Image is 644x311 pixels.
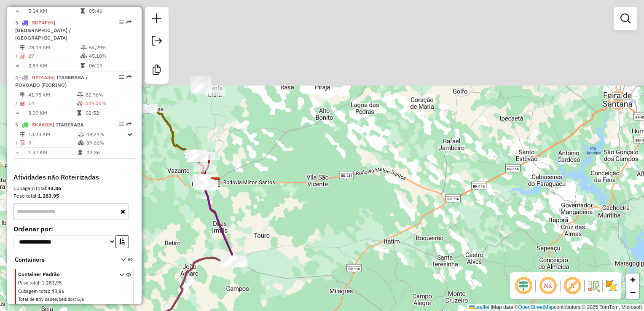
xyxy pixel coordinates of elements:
[28,99,77,107] td: 14
[13,192,135,200] div: Peso total:
[39,280,40,286] span: :
[126,20,131,25] em: Rota exportada
[626,286,639,299] a: Zoom out
[562,276,582,296] span: Exibir rótulo
[630,274,636,285] span: +
[20,45,25,50] i: Distância Total
[77,92,83,97] i: % de utilização do peso
[77,110,81,115] i: Tempo total em rota
[28,7,80,15] td: 5,14 KM
[32,74,53,80] span: RPI4A35
[42,280,62,286] span: 1.283,95
[80,45,87,50] i: % de utilização do peso
[210,177,221,188] img: DBS ITABERABA
[115,235,129,248] button: Ordem crescente
[469,304,489,310] a: Leaflet
[148,32,165,51] a: Exportar sessão
[15,19,71,41] span: | [GEOGRAPHIC_DATA] / [GEOGRAPHIC_DATA]
[86,139,127,147] td: 39,66%
[75,296,76,302] span: :
[77,296,85,302] span: 6/6
[119,20,124,25] em: Opções
[28,91,77,99] td: 41,95 KM
[18,280,39,286] span: Peso total
[51,288,64,294] span: 43,86
[86,148,127,157] td: 02:36
[626,273,639,286] a: Zoom in
[78,140,84,145] i: % de utilização da cubagem
[148,62,165,80] a: Criar modelo
[20,54,25,59] i: Total de Atividades
[20,92,25,97] i: Distância Total
[28,109,77,117] td: 3,00 KM
[604,279,618,292] img: Exibir/Ocultar setores
[518,304,554,310] a: OpenStreetMap
[85,91,131,99] td: 82,96%
[89,7,131,15] td: 05:46
[15,7,19,15] td: =
[491,304,492,310] span: |
[20,132,25,137] i: Distância Total
[28,139,78,147] td: 9
[128,132,133,137] i: Rota otimizada
[467,304,644,311] div: Map data © contributors,© 2025 TomTom, Microsoft
[28,148,78,157] td: 1,47 KM
[204,87,225,96] div: Atividade não roteirizada - MERCADINHO SANTA CLA
[28,130,78,139] td: 13,23 KM
[32,19,54,26] span: SKP4F69
[126,75,131,80] em: Rota exportada
[617,10,634,27] a: Exibir filtros
[15,255,110,264] span: Containers
[49,288,50,294] span: :
[13,173,135,181] h4: Atividades não Roteirizadas
[28,62,80,70] td: 2,89 KM
[191,85,212,94] div: Atividade não roteirizada - BAR DE LUCAS
[13,224,135,234] label: Ordenar por:
[15,52,19,60] td: /
[80,8,85,13] i: Tempo total em rota
[15,62,19,70] td: =
[20,101,25,106] i: Total de Atividades
[38,193,59,199] strong: 1.283,95
[89,62,131,70] td: 06:19
[538,276,558,296] span: Ocultar NR
[119,75,124,80] em: Opções
[28,52,80,60] td: 27
[15,121,84,128] span: 5 -
[77,101,83,106] i: % de utilização da cubagem
[53,121,84,128] span: | ITABERABA
[20,140,25,145] i: Total de Atividades
[587,279,600,292] img: Fluxo de ruas
[142,103,153,114] img: Rui Barbosa
[15,139,19,147] td: /
[18,271,109,278] span: Container Padrão
[32,121,53,128] span: SKA6I05
[18,288,49,294] span: Cubagem total
[80,54,87,59] i: % de utilização da cubagem
[513,276,534,296] span: Ocultar deslocamento
[86,130,127,139] td: 48,24%
[78,150,82,155] i: Tempo total em rota
[89,52,131,60] td: 45,10%
[15,148,19,157] td: =
[190,76,211,85] div: Atividade não roteirizada - BAR DO ERIKES
[191,83,212,91] div: Atividade não roteirizada - BAR FUNDO DE QUINTAL
[15,109,19,117] td: =
[119,122,124,127] em: Opções
[48,185,61,191] strong: 43,86
[78,132,84,137] i: % de utilização do peso
[15,99,19,107] td: /
[15,74,88,88] span: 4 -
[85,109,131,117] td: 02:52
[13,185,135,192] div: Cubagem total:
[630,287,636,298] span: −
[148,10,165,29] a: Nova sessão e pesquisa
[80,63,85,68] i: Tempo total em rota
[18,296,75,302] span: Total de atividades/pedidos
[15,19,71,41] span: 3 -
[89,43,131,52] td: 54,29%
[126,122,131,127] em: Rota exportada
[85,99,131,107] td: 144,35%
[28,43,80,52] td: 78,09 KM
